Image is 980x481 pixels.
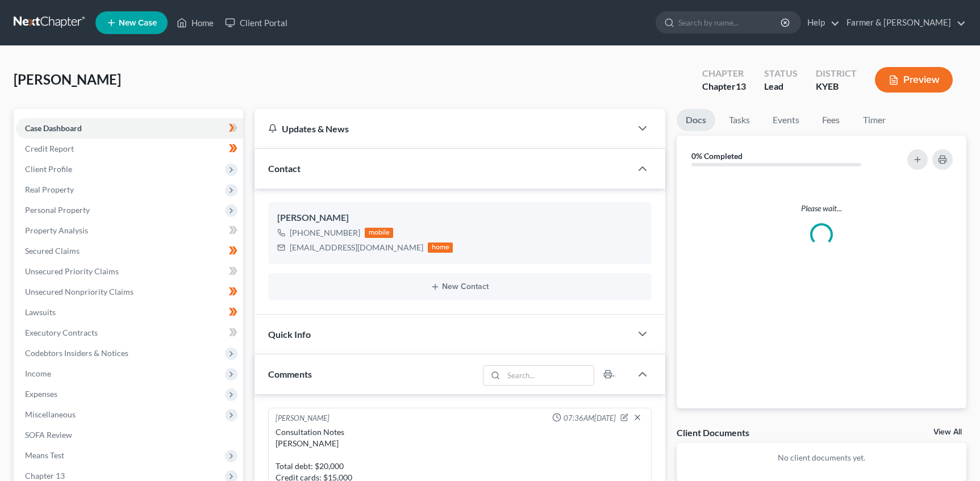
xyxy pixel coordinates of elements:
[816,67,857,80] div: District
[764,109,808,131] a: Events
[816,80,857,93] div: KYEB
[268,369,312,379] span: Comments
[764,67,798,80] div: Status
[16,282,243,302] a: Unsecured Nonpriority Claims
[25,144,74,153] span: Credit Report
[25,123,82,133] span: Case Dashboard
[686,452,957,463] p: No client documents yet.
[365,228,393,238] div: mobile
[290,227,360,239] div: [PHONE_NUMBER]
[736,81,746,91] span: 13
[25,287,134,296] span: Unsecured Nonpriority Claims
[933,428,962,436] a: View All
[702,67,746,80] div: Chapter
[764,80,798,93] div: Lead
[268,123,617,135] div: Updates & News
[25,389,57,399] span: Expenses
[16,220,243,241] a: Property Analysis
[16,425,243,445] a: SOFA Review
[16,118,243,139] a: Case Dashboard
[25,409,76,419] span: Miscellaneous
[854,109,895,131] a: Timer
[25,246,80,256] span: Secured Claims
[25,348,128,358] span: Codebtors Insiders & Notices
[25,471,65,480] span: Chapter 13
[25,205,90,215] span: Personal Property
[25,164,72,174] span: Client Profile
[290,242,423,253] div: [EMAIL_ADDRESS][DOMAIN_NAME]
[691,151,743,161] strong: 0% Completed
[268,329,311,340] span: Quick Info
[802,12,840,33] a: Help
[25,307,56,317] span: Lawsuits
[25,450,64,460] span: Means Test
[277,211,642,225] div: [PERSON_NAME]
[16,261,243,282] a: Unsecured Priority Claims
[503,366,594,385] input: Search...
[268,163,301,174] span: Contact
[25,266,119,276] span: Unsecured Priority Claims
[25,430,72,440] span: SOFA Review
[564,413,616,424] span: 07:36AM[DATE]
[677,109,715,131] a: Docs
[219,12,293,33] a: Client Portal
[16,323,243,343] a: Executory Contracts
[875,67,953,93] button: Preview
[841,12,966,33] a: Farmer & [PERSON_NAME]
[25,225,88,235] span: Property Analysis
[25,328,98,337] span: Executory Contracts
[428,242,453,253] div: home
[276,413,330,424] div: [PERSON_NAME]
[171,12,219,33] a: Home
[25,369,51,378] span: Income
[16,139,243,159] a: Credit Report
[677,426,749,438] div: Client Documents
[14,71,121,87] span: [PERSON_NAME]
[16,241,243,261] a: Secured Claims
[702,80,746,93] div: Chapter
[720,109,759,131] a: Tasks
[686,203,957,214] p: Please wait...
[277,282,642,291] button: New Contact
[16,302,243,323] a: Lawsuits
[678,12,782,33] input: Search by name...
[119,19,157,27] span: New Case
[813,109,849,131] a: Fees
[25,185,74,194] span: Real Property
